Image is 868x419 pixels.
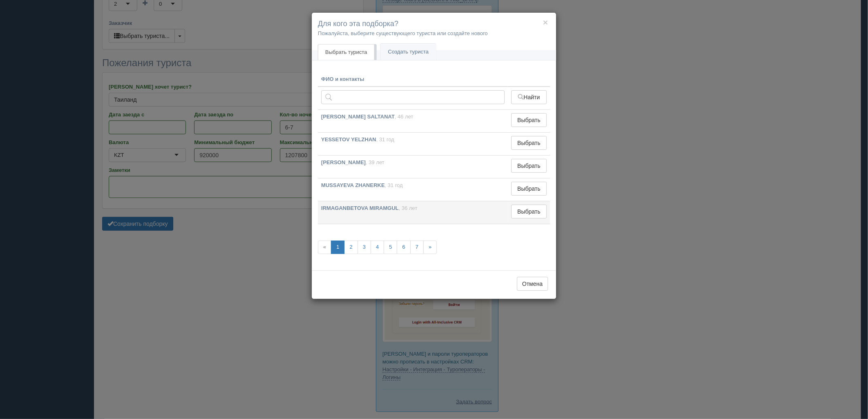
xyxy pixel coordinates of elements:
[344,241,358,254] a: 2
[511,136,547,150] button: Выбрать
[321,90,505,104] input: Поиск по ФИО, паспорту или контактам
[321,205,399,211] b: IRMAGANBETOVA MIRAMGUL
[318,44,374,60] a: Выбрать туриста
[321,182,385,188] b: MUSSAYEVA ZHANERKE
[321,136,376,143] b: YESSETOV YELZHAN
[511,205,547,218] button: Выбрать
[380,44,436,60] a: Создать туриста
[384,241,397,254] a: 5
[321,159,366,165] b: [PERSON_NAME]
[371,241,384,254] a: 4
[395,114,414,120] span: , 46 лет
[410,241,424,254] a: 7
[358,241,371,254] a: 3
[366,159,385,165] span: , 39 лет
[517,277,548,291] button: Отмена
[318,241,331,254] span: «
[331,241,345,254] a: 1
[397,241,410,254] a: 6
[321,114,395,120] b: [PERSON_NAME] SALTANAT
[399,205,418,211] span: , 36 лет
[318,29,550,37] p: Пожалуйста, выберите существующего туриста или создайте нового
[511,113,547,127] button: Выбрать
[543,18,548,27] button: ×
[318,72,508,87] th: ФИО и контакты
[511,182,547,196] button: Выбрать
[511,159,547,173] button: Выбрать
[318,19,550,29] h4: Для кого эта подборка?
[423,241,437,254] a: »
[511,90,547,104] button: Найти
[376,136,394,143] span: , 31 год
[385,182,403,188] span: , 31 год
